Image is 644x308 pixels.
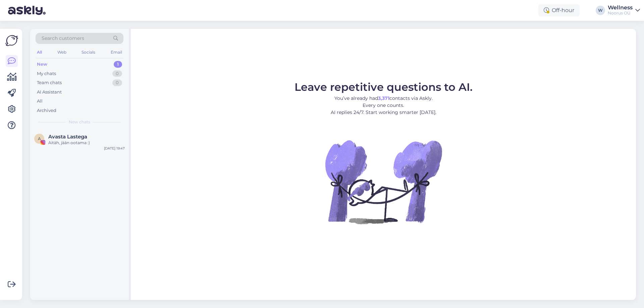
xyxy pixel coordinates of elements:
div: [DATE] 19:47 [104,146,125,151]
div: Off-hour [538,4,580,16]
span: Leave repetitive questions to AI. [294,80,473,94]
span: A [38,136,41,141]
div: All [36,48,43,57]
div: 0 [112,70,122,77]
div: New [37,61,47,68]
div: All [37,98,43,105]
div: W [596,6,605,15]
div: Wellness [608,5,633,10]
img: No Chat active [323,121,444,242]
a: WellnessNoorus OÜ [608,5,640,16]
div: Web [56,48,68,57]
div: 0 [112,79,122,86]
div: Aitäh, jään ootama :) [48,140,125,146]
span: Avasta Lastega [48,134,87,140]
div: AI Assistant [37,89,62,96]
div: Email [109,48,123,57]
span: New chats [69,119,90,125]
p: You’ve already had contacts via Askly. Every one counts. AI replies 24/7. Start working smarter [... [294,95,473,116]
div: Socials [80,48,97,57]
span: Search customers [42,35,84,42]
b: 3,371 [378,95,389,101]
img: Askly Logo [5,34,18,47]
div: 1 [114,61,122,68]
div: Noorus OÜ [608,10,633,16]
div: My chats [37,70,56,77]
div: Archived [37,107,56,114]
div: Team chats [37,79,62,86]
